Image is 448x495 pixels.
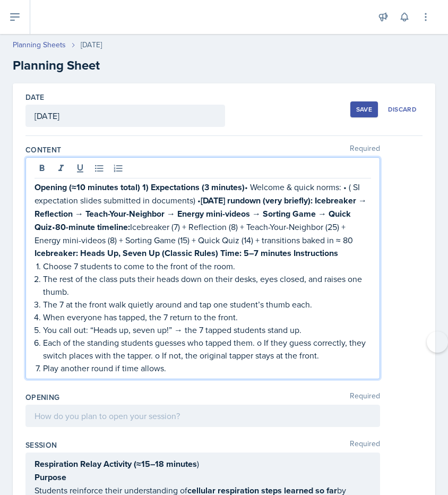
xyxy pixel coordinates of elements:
p: When everyone has tapped, the 7 return to the front. [43,311,371,323]
span: Required [350,392,380,403]
strong: Instructions [294,247,338,259]
strong: Icebreaker: Heads Up, Seven Up (Classic Rules) [35,247,218,259]
button: Save [350,101,378,117]
strong: Respiration Relay Activity (≈15–18 minutes [35,458,197,470]
p: The 7 at the front walk quietly around and tap one student’s thumb each. [43,298,371,311]
p: ) [35,457,371,471]
p: You call out: “Heads up, seven up!” → the 7 tapped students stand up. [43,323,371,336]
strong: Opening (≈10 minutes total) [35,181,140,193]
p: • Welcome & quick norms: • ( SI expectation slides submitted in documents) • • Icebreaker (7) + R... [35,181,371,246]
strong: Time: 5–7 minutes [220,247,291,259]
strong: 1) Expectations (3 minutes) [142,181,245,193]
h2: Planning Sheet [13,56,435,75]
p: Play another round if time allows. [43,362,371,374]
p: Each of the standing students guesses who tapped them. o If they guess correctly, they switch pla... [43,336,371,362]
span: Required [350,144,380,155]
strong: [DATE] rundown (very briefly): Icebreaker → Reflection → Teach-Your-Neighbor → Energy mini-videos... [35,194,369,233]
a: Planning Sheets [13,39,66,50]
label: Content [25,144,61,155]
label: Opening [25,392,59,403]
label: Session [25,440,57,450]
label: Date [25,92,44,103]
span: Required [350,440,380,450]
div: Save [356,105,372,114]
strong: Purpose [35,471,66,483]
button: Discard [382,101,423,117]
div: [DATE] [81,39,102,50]
strong: 80-minute timeline: [55,221,130,233]
p: The rest of the class puts their heads down on their desks, eyes closed, and raises one thumb. [43,272,371,298]
div: Discard [388,105,417,114]
p: Choose 7 students to come to the front of the room. [43,260,371,272]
